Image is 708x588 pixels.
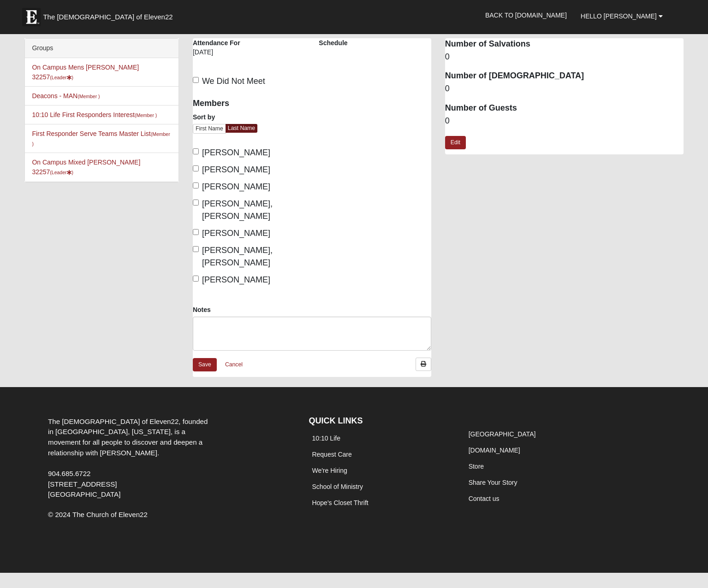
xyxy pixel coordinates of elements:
[202,275,270,284] span: [PERSON_NAME]
[445,70,684,82] dt: Number of [DEMOGRAPHIC_DATA]
[469,495,500,502] a: Contact us
[312,499,368,506] a: Hope's Closet Thrift
[574,5,670,28] a: Hello [PERSON_NAME]
[312,451,351,458] a: Request Care
[48,511,148,518] span: © 2024 The Church of Eleven22
[193,99,305,109] h4: Members
[202,165,270,174] span: [PERSON_NAME]
[309,416,451,426] h4: QUICK LINKS
[445,51,684,63] dd: 0
[193,246,199,252] input: [PERSON_NAME], [PERSON_NAME]
[312,435,340,442] a: 10:10 Life
[219,358,249,372] a: Cancel
[202,199,273,221] span: [PERSON_NAME], [PERSON_NAME]
[43,12,173,22] span: The [DEMOGRAPHIC_DATA] of Eleven22
[193,276,199,282] input: [PERSON_NAME]
[41,417,215,500] div: The [DEMOGRAPHIC_DATA] of Eleven22, founded in [GEOGRAPHIC_DATA], [US_STATE], is a movement for a...
[50,170,73,175] small: (Leader )
[193,124,226,134] a: First Name
[193,305,211,314] label: Notes
[202,229,270,238] span: [PERSON_NAME]
[193,229,199,235] input: [PERSON_NAME]
[32,131,170,147] small: (Member )
[32,130,170,147] a: First Responder Serve Teams Master List(Member )
[25,39,178,58] div: Groups
[469,430,536,438] a: [GEOGRAPHIC_DATA]
[32,64,139,81] a: On Campus Mens [PERSON_NAME] 32257(Leader)
[469,463,484,470] a: Store
[202,76,265,86] span: We Did Not Meet
[445,38,684,50] dt: Number of Salvations
[445,136,466,149] a: Edit
[445,115,684,127] dd: 0
[469,447,520,454] a: [DOMAIN_NAME]
[22,8,41,26] img: Eleven22 logo
[193,47,242,63] div: [DATE]
[445,83,684,95] dd: 0
[193,358,217,371] a: Save
[193,112,215,122] label: Sort by
[193,38,240,47] label: Attendance For
[32,111,157,118] a: 10:10 Life First Responders Interest(Member )
[77,94,100,99] small: (Member )
[319,38,347,47] label: Schedule
[478,4,574,27] a: Back to [DOMAIN_NAME]
[312,483,363,490] a: School of Ministry
[202,182,270,191] span: [PERSON_NAME]
[18,3,202,26] a: The [DEMOGRAPHIC_DATA] of Eleven22
[193,182,199,188] input: [PERSON_NAME]
[32,92,100,100] a: Deacons - MAN(Member )
[202,148,270,157] span: [PERSON_NAME]
[416,358,431,371] a: Print Attendance Roster
[193,200,199,206] input: [PERSON_NAME], [PERSON_NAME]
[202,246,273,267] span: [PERSON_NAME], [PERSON_NAME]
[581,12,657,20] span: Hello [PERSON_NAME]
[193,148,199,154] input: [PERSON_NAME]
[469,479,518,486] a: Share Your Story
[135,112,157,118] small: (Member )
[193,165,199,171] input: [PERSON_NAME]
[48,490,120,498] span: [GEOGRAPHIC_DATA]
[32,159,140,176] a: On Campus Mixed [PERSON_NAME] 32257(Leader)
[193,77,199,83] input: We Did Not Meet
[445,102,684,114] dt: Number of Guests
[50,75,73,80] small: (Leader )
[226,124,257,133] a: Last Name
[312,467,347,474] a: We're Hiring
